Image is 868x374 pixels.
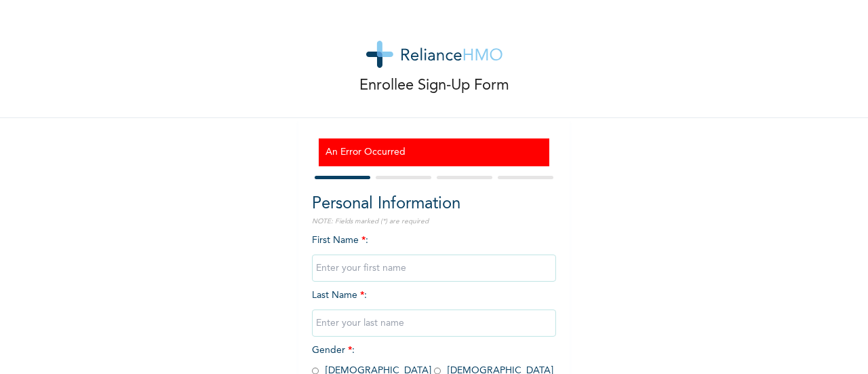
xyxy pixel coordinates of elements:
[312,236,556,273] span: First Name :
[312,192,556,217] h2: Personal Information
[359,75,509,97] p: Enrollee Sign-Up Form
[312,217,556,227] p: NOTE: Fields marked (*) are required
[366,41,502,68] img: logo
[325,145,542,160] h3: An Error Occurred
[312,310,556,337] input: Enter your last name
[312,291,556,328] span: Last Name :
[312,255,556,282] input: Enter your first name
